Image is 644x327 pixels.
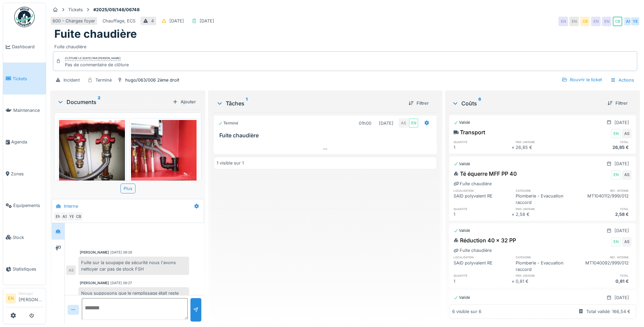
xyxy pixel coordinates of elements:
[512,144,516,151] div: ×
[13,234,43,241] span: Stock
[95,77,112,83] div: Terminé
[14,7,35,27] img: Badge_color-CXgf-gQk.svg
[574,211,631,218] div: 2,58 €
[19,291,43,296] div: Manager
[614,294,629,301] div: [DATE]
[60,212,70,221] div: AS
[516,278,573,285] div: 0,81 €
[611,170,621,180] div: EN
[614,119,629,126] div: [DATE]
[574,260,631,273] div: MT1040092/999/012
[574,278,631,285] div: 0,81 €
[409,118,418,128] div: EN
[516,144,573,151] div: 26,85 €
[454,247,492,254] div: Fuite chaudière
[12,44,43,50] span: Dashboard
[454,161,470,167] div: Validé
[452,99,602,107] div: Coûts
[454,295,470,300] div: Validé
[454,140,511,144] h6: quantité
[586,308,630,315] div: Total validé: 166,54 €
[3,190,46,221] a: Équipements
[454,303,572,311] div: COUDE PP 40 90° JOINT D'EMBOITEMENT
[66,265,76,275] div: AS
[624,17,633,26] div: AS
[103,18,135,24] div: Chauffage, ECS
[53,18,95,24] div: 600 - Charges foyer
[80,250,109,255] div: [PERSON_NAME]
[406,99,431,108] div: Filtrer
[454,128,485,136] div: Transport
[110,280,132,286] div: [DATE] 09:27
[574,255,631,259] h6: ref. interne
[613,17,622,26] div: CB
[80,280,109,286] div: [PERSON_NAME]
[611,237,621,247] div: EN
[379,120,393,126] div: [DATE]
[3,94,46,126] a: Maintenance
[170,97,199,106] div: Ajouter
[602,17,611,26] div: EN
[121,184,135,193] div: Plus
[219,132,434,139] h3: Fuite chaudière
[454,278,511,285] div: 1
[216,99,403,107] div: Tâches
[574,273,631,278] h6: total
[78,287,189,306] div: Nous supposons que le remplissage était reste ouvert d'où la fuite
[607,75,637,85] div: Actions
[630,17,640,26] div: YE
[6,291,43,307] a: EN Manager[PERSON_NAME]
[169,18,184,24] div: [DATE]
[454,144,511,151] div: 1
[454,228,470,234] div: Validé
[217,160,244,166] div: 1 visible sur 1
[53,212,63,221] div: EN
[591,17,601,26] div: EN
[74,212,83,221] div: CB
[3,31,46,63] a: Dashboard
[65,56,121,61] div: Clôturé le [DATE] par [PERSON_NAME]
[13,202,43,209] span: Équipements
[151,18,154,24] div: 4
[54,41,636,50] div: Fuite chaudière
[622,237,631,247] div: AS
[622,129,631,138] div: AS
[454,236,516,244] div: Réduction 40 x 32 PP
[574,144,631,151] div: 26,85 €
[512,211,516,218] div: ×
[512,278,516,285] div: ×
[454,255,511,259] h6: localisation
[516,193,573,206] div: Plomberie - Evacuation raccord
[516,255,573,259] h6: catégorie
[454,211,511,218] div: 1
[454,170,517,178] div: Té équerre MFF PP 40
[478,99,481,107] sup: 6
[19,291,43,306] li: [PERSON_NAME]
[3,221,46,253] a: Stock
[454,273,511,278] h6: quantité
[574,140,631,144] h6: total
[246,99,247,107] sup: 1
[125,77,179,83] div: hugo/063/006 2ème droit
[200,18,214,24] div: [DATE]
[218,120,238,126] div: Terminé
[13,266,43,272] span: Statistiques
[3,158,46,190] a: Zones
[13,107,43,114] span: Maintenance
[399,118,408,128] div: AS
[516,211,573,218] div: 2,58 €
[454,120,470,125] div: Validé
[57,98,170,106] div: Documents
[359,120,371,126] div: 01h00
[3,63,46,94] a: Tickets
[59,120,125,208] img: 3je88cdnbsggrf2jiz0jgecvpwk9
[63,77,80,83] div: Incident
[516,188,573,193] h6: catégorie
[574,193,631,206] div: MT1040112/999/012
[54,28,137,40] h1: Fuite chaudière
[516,140,573,144] h6: prix unitaire
[91,6,142,13] strong: #2025/09/146/06748
[110,250,132,255] div: [DATE] 09:26
[559,75,605,84] div: Rouvrir le ticket
[454,260,511,273] div: SAID polyvalent RE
